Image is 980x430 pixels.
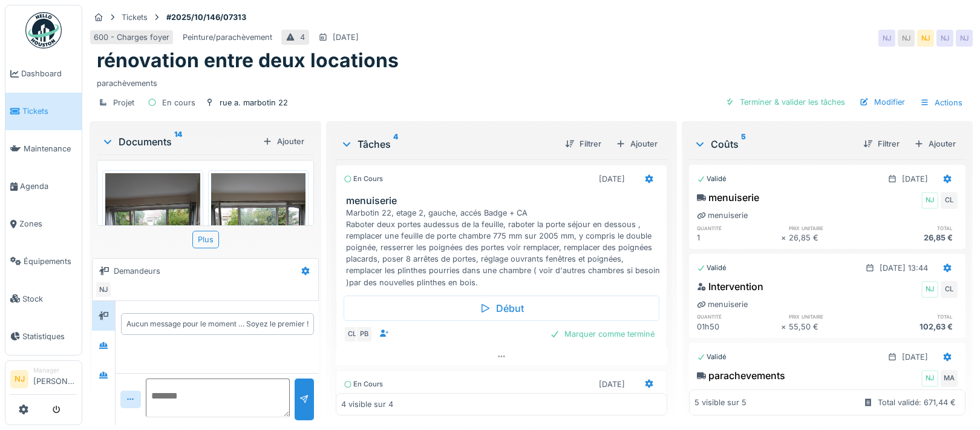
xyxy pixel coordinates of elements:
[341,137,555,151] div: Tâches
[789,232,874,243] div: 26,85 €
[697,263,727,273] div: Validé
[545,326,659,342] div: Marquer comme terminé
[781,321,789,332] div: ×
[873,232,958,243] div: 26,85 €
[33,366,77,392] li: [PERSON_NAME]
[162,97,195,108] div: En cours
[898,30,915,47] div: NJ
[393,137,398,151] sup: 4
[697,299,748,310] div: menuiserie
[162,12,251,23] strong: #2025/10/146/07313
[915,94,968,111] div: Actions
[344,326,361,343] div: CL
[192,231,219,248] div: Plus
[878,397,956,408] div: Total validé: 671,44 €
[941,370,958,387] div: MA
[697,210,748,221] div: menuiserie
[697,368,785,383] div: parachevements
[697,279,763,294] div: Intervention
[346,207,661,288] div: Marbotin 22, etage 2, gauche, accés Badge + CA Raboter deux portes audessus de la feuille, rabote...
[5,243,82,280] a: Équipements
[697,224,782,232] h6: quantité
[94,31,169,43] div: 600 - Charges foyer
[24,143,77,154] span: Maintenance
[697,388,768,399] div: parachevements
[25,12,62,48] img: Badge_color-CXgf-gQk.svg
[694,137,854,151] div: Coûts
[921,192,938,209] div: NJ
[599,379,625,390] div: [DATE]
[174,134,182,149] sup: 14
[341,399,393,410] div: 4 visible sur 4
[697,352,727,362] div: Validé
[126,319,309,329] div: Aucun message pour le moment … Soyez le premier !
[344,174,383,184] div: En cours
[114,265,160,277] div: Demandeurs
[697,232,782,243] div: 1
[697,321,782,332] div: 01h50
[5,205,82,243] a: Zones
[10,366,77,395] a: NJ Manager[PERSON_NAME]
[697,313,782,320] h6: quantité
[5,130,82,168] a: Maintenance
[921,281,938,298] div: NJ
[694,397,746,408] div: 5 visible sur 5
[789,313,874,320] h6: prix unitaire
[19,218,77,230] span: Zones
[5,93,82,130] a: Tickets
[873,224,958,232] h6: total
[356,326,373,343] div: PB
[855,94,910,110] div: Modifier
[880,262,928,274] div: [DATE] 13:44
[122,12,148,23] div: Tickets
[22,293,77,305] span: Stock
[346,195,661,207] h3: menuiserie
[10,370,28,388] li: NJ
[24,256,77,267] span: Équipements
[921,370,938,387] div: NJ
[97,73,965,89] div: parachèvements
[333,31,359,43] div: [DATE]
[858,136,904,152] div: Filtrer
[781,232,789,243] div: ×
[941,281,958,298] div: CL
[5,280,82,317] a: Stock
[720,94,850,110] div: Terminer & valider les tâches
[902,351,928,363] div: [DATE]
[917,30,934,47] div: NJ
[873,313,958,320] h6: total
[344,296,659,321] div: Début
[22,105,77,117] span: Tickets
[183,31,272,43] div: Peinture/parachèvement
[300,31,305,43] div: 4
[599,173,625,185] div: [DATE]
[902,173,928,185] div: [DATE]
[21,68,77,79] span: Dashboard
[909,136,961,152] div: Ajouter
[102,134,258,149] div: Documents
[611,136,662,152] div: Ajouter
[789,224,874,232] h6: prix unitaire
[789,321,874,332] div: 55,50 €
[220,97,288,108] div: rue a. marbotin 22
[5,55,82,93] a: Dashboard
[258,133,309,150] div: Ajouter
[697,174,727,184] div: Validé
[873,321,958,332] div: 102,63 €
[741,137,746,151] sup: 5
[956,30,973,47] div: NJ
[95,281,112,298] div: NJ
[97,49,399,72] h1: rénovation entre deux locations
[5,168,82,205] a: Agenda
[22,331,77,342] span: Statistiques
[878,30,895,47] div: NJ
[941,192,958,209] div: CL
[211,173,306,300] img: iql2qxy8bcd0v4eyrf26tal8pk6a
[113,97,134,108] div: Projet
[20,180,77,192] span: Agenda
[33,366,77,375] div: Manager
[560,136,606,152] div: Filtrer
[105,173,200,300] img: z82lnrt4pis1ev9k22m4p7v0egwt
[344,379,383,389] div: En cours
[697,190,759,205] div: menuiserie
